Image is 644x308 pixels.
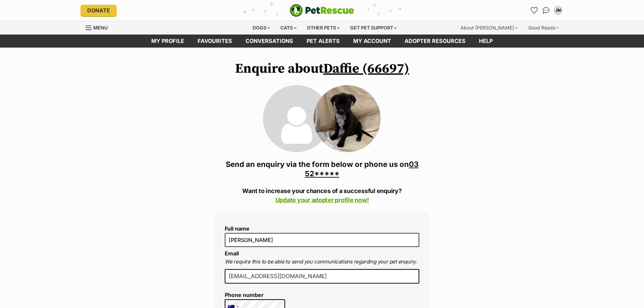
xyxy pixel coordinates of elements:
div: Good Reads [524,21,563,35]
label: Full name [225,226,419,232]
div: Cats [276,21,301,35]
img: chat-41dd97257d64d25036548639549fe6c8038ab92f7586957e7f3b1b290dea8141.svg [543,7,550,14]
a: Favourites [191,35,239,48]
a: Pet alerts [300,35,346,48]
a: PetRescue [290,4,354,17]
img: logo-e224e6f780fb5917bec1dbf3a21bbac754714ae5b6737aabdf751b685950b380.svg [290,4,354,17]
a: Menu [86,21,112,33]
a: Daffie (66697) [323,60,409,77]
img: Daffie (66697) [314,85,381,152]
ul: Account quick links [529,5,563,16]
label: Email [225,250,239,257]
div: JM [555,7,561,14]
p: We require this to be able to send you communications regarding your pet enquiry. [225,258,419,266]
div: About [PERSON_NAME] [456,21,522,35]
div: Dogs [248,21,275,35]
div: Get pet support [345,21,401,35]
h1: Enquire about [215,61,429,76]
div: Other pets [302,21,344,35]
a: My profile [145,35,191,48]
a: Favourites [529,5,539,16]
p: Want to increase your chances of a successful enquiry? [215,186,429,204]
button: My account [553,5,563,16]
input: E.g. Jimmy Chew [225,233,419,247]
h3: Send an enquiry via the form below or phone us on [215,160,429,178]
label: Phone number [225,292,285,298]
a: Conversations [541,5,551,16]
a: conversations [239,35,300,48]
a: Update your adopter profile now! [275,196,369,203]
span: Menu [93,25,108,30]
a: My account [346,35,398,48]
a: Adopter resources [398,35,472,48]
a: Donate [80,5,117,16]
a: Help [472,35,499,48]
